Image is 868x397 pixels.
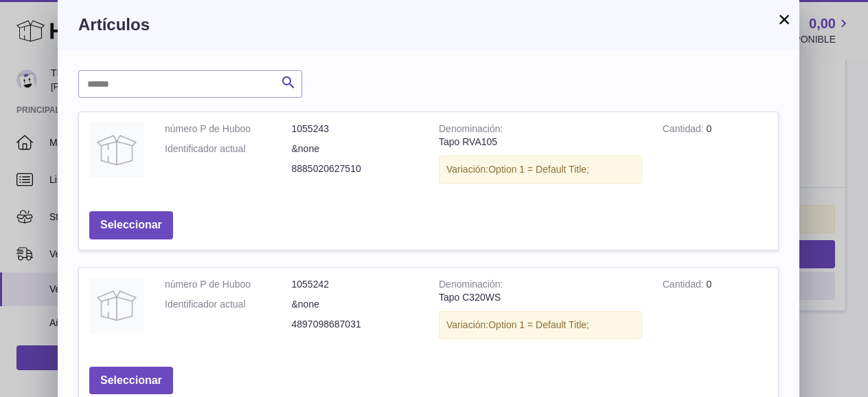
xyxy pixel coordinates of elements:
[292,318,419,331] dd: 4897098687031
[165,142,292,155] dt: Identificador actual
[439,136,642,149] div: Tapo RVA105
[663,279,707,293] strong: Cantidad
[292,142,419,155] dd: &none
[488,164,589,175] span: Option 1 = Default Title;
[652,268,778,356] td: 0
[776,11,792,28] button: ×
[89,278,144,333] img: Tapo C320WS
[439,123,503,138] strong: Denominación
[439,311,642,339] div: Variación:
[292,278,419,291] dd: 1055242
[89,367,173,395] button: Seleccionar
[89,122,144,178] img: Tapo RVA105
[663,123,707,138] strong: Cantidad
[292,298,419,311] dd: &none
[439,279,503,293] strong: Denominación
[165,122,292,136] dt: número P de Huboo
[439,155,642,184] div: Variación:
[439,291,642,304] div: Tapo C320WS
[78,14,779,36] h3: Artículos
[165,298,292,311] dt: Identificador actual
[292,162,419,175] dd: 8885020627510
[89,211,173,239] button: Seleccionar
[488,319,589,330] span: Option 1 = Default Title;
[652,112,778,201] td: 0
[292,122,419,136] dd: 1055243
[165,278,292,291] dt: número P de Huboo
